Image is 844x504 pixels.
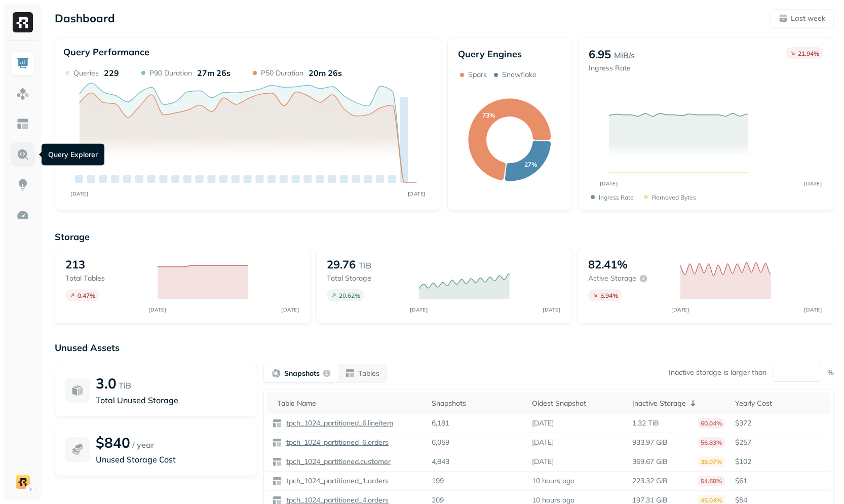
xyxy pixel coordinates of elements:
[770,9,834,27] button: Last week
[261,68,303,78] p: P50 Duration
[698,418,725,429] p: 60.04%
[632,457,668,467] p: 369.67 GiB
[588,274,636,283] p: Active storage
[119,379,131,392] p: TiB
[804,180,822,186] tspan: [DATE]
[284,476,389,486] p: tpch_1024_partitioned_1.orders
[698,456,725,467] p: 38.07%
[282,438,389,447] a: tpch_1024_partitioned_6.orders
[284,457,391,467] p: tpch_1024_partitioned.customer
[42,144,104,166] div: Query Explorer
[16,87,29,100] img: Assets
[735,476,825,486] p: $61
[532,438,554,447] p: [DATE]
[735,457,825,467] p: $102
[432,476,444,486] p: 199
[272,457,282,467] img: table
[63,46,149,58] p: Query Performance
[359,259,371,272] p: TiB
[532,476,574,486] p: 10 hours ago
[735,399,825,408] div: Yearly Cost
[432,457,449,467] p: 4,843
[282,418,393,428] a: tpch_1024_partitioned_6.lineitem
[309,68,342,78] p: 20m 26s
[524,161,537,168] text: 27%
[73,68,99,78] p: Queries
[65,274,147,283] p: Total tables
[632,438,668,447] p: 933.97 GiB
[588,257,628,272] p: 82.41%
[277,399,421,408] div: Table Name
[735,418,825,428] p: $372
[149,68,192,78] p: P90 Duration
[284,438,389,447] p: tpch_1024_partitioned_6.orders
[589,63,635,73] p: Ingress Rate
[698,476,725,486] p: 54.60%
[16,118,29,131] img: Asset Explorer
[16,148,29,161] img: Query Explorer
[96,374,117,392] p: 3.0
[632,399,686,408] p: Inactive Storage
[70,190,88,197] tspan: [DATE]
[735,438,825,447] p: $257
[468,70,487,80] p: Spark
[16,209,29,222] img: Optimization
[149,306,167,313] tspan: [DATE]
[16,475,30,489] img: demo
[327,257,356,272] p: 29.76
[791,14,825,23] p: Last week
[432,418,449,428] p: 6,181
[502,70,536,80] p: Snowflake
[96,394,247,406] p: Total Unused Storage
[599,193,634,201] p: Ingress Rate
[632,418,659,428] p: 1.32 TiB
[282,457,391,467] a: tpch_1024_partitioned.customer
[669,368,766,377] p: Inactive storage is larger than
[327,274,409,283] p: Total storage
[410,306,428,313] tspan: [DATE]
[432,438,449,447] p: 6,059
[600,180,618,186] tspan: [DATE]
[197,68,231,78] p: 27m 26s
[282,306,299,313] tspan: [DATE]
[672,306,689,313] tspan: [DATE]
[827,368,834,377] p: %
[614,49,635,61] p: MiB/s
[804,306,822,313] tspan: [DATE]
[16,178,29,191] img: Insights
[532,457,554,467] p: [DATE]
[96,434,130,451] p: $840
[339,292,360,299] p: 20.62 %
[96,453,247,466] p: Unused Storage Cost
[798,50,819,57] p: 21.94 %
[272,438,282,448] img: table
[589,47,611,61] p: 6.95
[55,342,834,354] p: Unused Assets
[55,11,115,25] p: Dashboard
[482,111,495,119] text: 73%
[65,257,85,272] p: 213
[408,190,426,197] tspan: [DATE]
[652,193,696,201] p: Removed bytes
[78,292,95,299] p: 0.47 %
[432,399,522,408] div: Snapshots
[132,439,154,451] p: / year
[458,48,561,60] p: Query Engines
[600,292,618,299] p: 3.94 %
[532,418,554,428] p: [DATE]
[16,57,29,70] img: Dashboard
[272,476,282,486] img: table
[698,437,725,448] p: 56.83%
[13,12,33,32] img: Ryft
[632,476,668,486] p: 223.32 GiB
[55,231,834,243] p: Storage
[358,369,379,378] p: Tables
[532,399,622,408] div: Oldest Snapshot
[284,418,393,428] p: tpch_1024_partitioned_6.lineitem
[104,68,119,78] p: 229
[282,476,389,486] a: tpch_1024_partitioned_1.orders
[272,418,282,429] img: table
[284,369,320,378] p: Snapshots
[543,306,561,313] tspan: [DATE]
